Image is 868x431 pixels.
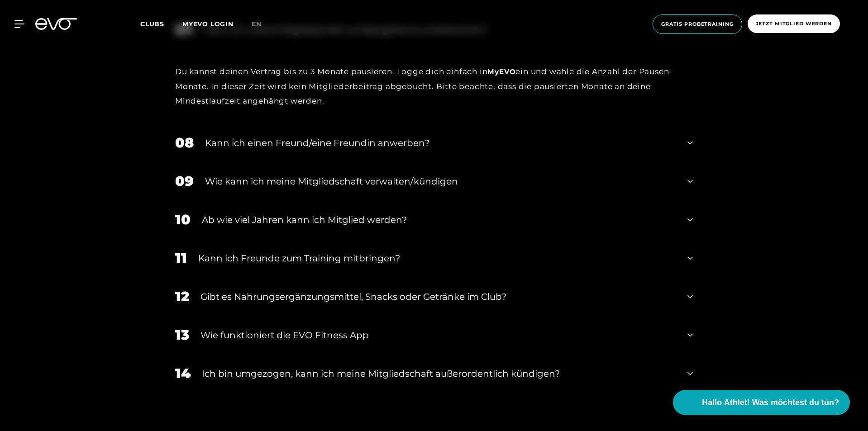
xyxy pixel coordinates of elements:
span: Gratis Probetraining [661,20,734,28]
span: en [252,20,262,28]
div: 10 [175,209,191,230]
span: Clubs [140,20,164,28]
div: Kann ich einen Freund/eine Freundin anwerben? [205,136,676,150]
div: Gibt es Nahrungsergänzungsmittel, Snacks oder Getränke im Club? [200,290,676,303]
div: Ab wie viel Jahren kann ich Mitglied werden? [202,213,676,227]
div: 11 [175,248,187,268]
a: Clubs [140,19,182,28]
div: Kann ich Freunde zum Training mitbringen? [198,251,676,265]
div: Wie kann ich meine Mitgliedschaft verwalten/kündigen [205,175,676,188]
span: Hallo Athlet! Was möchtest du tun? [702,397,839,409]
a: en [252,19,272,29]
div: Du kannst deinen Vertrag bis zu 3 Monate pausieren. Logge dich einfach in ein und wähle die Anzah... [175,64,693,108]
button: Hallo Athlet! Was möchtest du tun? [673,390,850,415]
span: Jetzt Mitglied werden [756,20,832,28]
div: 13 [175,325,189,345]
div: 14 [175,363,191,384]
div: Ich bin umgezogen, kann ich meine Mitgliedschaft außerordentlich kündigen? [202,367,676,380]
div: 08 [175,133,194,153]
div: 09 [175,171,194,191]
div: Wie funktioniert die EVO Fitness App [200,328,676,342]
a: MYEVO LOGIN [182,20,234,28]
a: Gratis Probetraining [650,14,745,34]
a: MyEVO [487,67,515,76]
a: Jetzt Mitglied werden [745,14,843,34]
div: 12 [175,286,189,307]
